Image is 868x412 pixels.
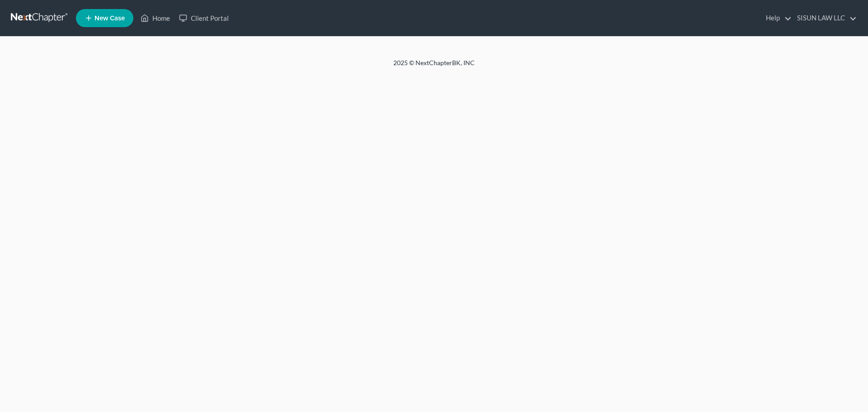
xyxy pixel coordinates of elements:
[176,58,692,75] div: 2025 © NextChapterBK, INC
[793,10,857,26] a: SISUN LAW LLC
[175,10,233,26] a: Client Portal
[136,10,175,26] a: Home
[761,10,792,26] a: Help
[76,9,133,27] new-legal-case-button: New Case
